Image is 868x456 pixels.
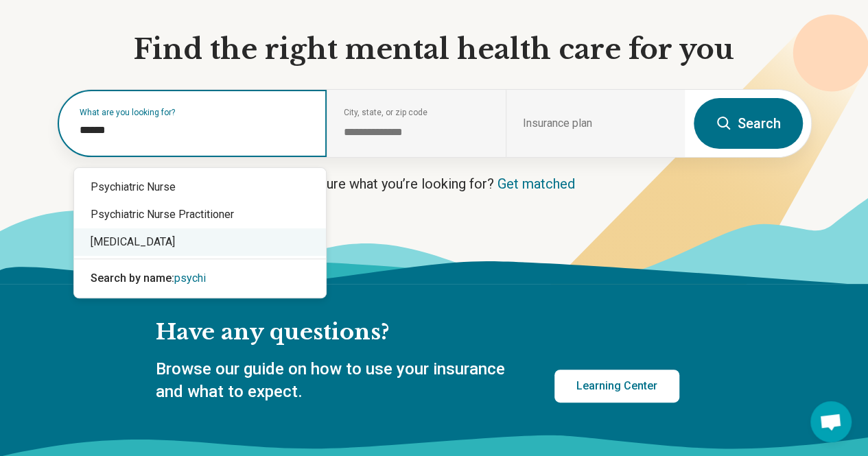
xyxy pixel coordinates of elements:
[74,168,326,298] div: Suggestions
[74,228,326,256] div: [MEDICAL_DATA]
[156,358,521,404] p: Browse our guide on how to use your insurance and what to expect.
[57,32,812,67] h1: Find the right mental health care for you
[57,174,812,193] p: Not sure what you’re looking for?
[91,272,174,285] span: Search by name:
[497,176,575,192] a: Get matched
[80,108,310,117] label: What are you looking for?
[554,370,679,403] a: Learning Center
[174,272,206,285] span: psychi
[810,401,852,442] div: Open chat
[156,318,679,347] h2: Have any questions?
[694,98,803,149] button: Search
[74,173,326,201] div: Psychiatric Nurse
[74,201,326,228] div: Psychiatric Nurse Practitioner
